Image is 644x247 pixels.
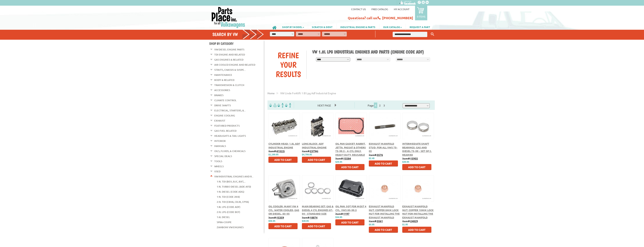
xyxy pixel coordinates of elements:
[217,199,249,204] a: 2.0L TDI (CBHA, CBJB, CPYA)
[335,164,364,170] button: Add to Cart
[214,57,243,62] a: Gas Engines & Related
[214,88,230,93] a: Accessories
[369,227,398,233] button: Add to Cart
[217,189,244,194] a: 1.9L Diesel (Code ADG)
[341,165,359,169] span: Add to Cart
[415,6,427,20] a: 0 items
[217,184,251,189] a: 1.9L Turbo Diesel (ADE AFD)
[379,24,406,30] a: OUR CATALOG
[217,204,240,209] a: 1.8L LPG (Code ADF)
[374,103,377,108] span: 1
[402,219,418,223] b: item#:
[268,153,278,156] span: $1,199.95
[369,205,400,219] a: Exhaust Manifold Nut: Copper 8mm Lock Nut for Installing the Exhaust Manifold
[214,144,226,148] a: Manuals
[214,108,246,113] a: Electrical, Starters, &...
[269,103,277,107] img: filterpricelow.svg
[402,223,408,226] span: $1.95
[308,224,325,228] span: Add to Cart
[402,227,431,233] button: Add to Cart
[274,224,292,228] span: Add to Cart
[284,103,292,107] img: Sort by Sales Rank
[274,158,292,161] span: Add to Cart
[383,104,386,107] a: 3
[217,215,230,220] a: 1.6L Diesel
[212,32,264,37] h4: Search by VW
[268,149,285,153] b: item#:
[335,161,342,163] span: $29.95
[410,157,418,160] u: 15955
[214,159,222,164] a: Tools
[214,133,246,138] a: Headlights & Tail Lights
[371,8,388,11] a: Free Catalog
[402,164,431,170] button: Add to Cart
[214,118,225,123] a: Exhaust
[214,62,255,67] a: Air Cooled Engine and Related
[402,205,434,219] a: Exhaust Manifold Nut: Copper 10mm Lock Nut for Installing the Exhaust Manifold
[394,8,409,11] a: My Account
[217,179,246,184] a: 1.9L TDI (BEU, BJC, BXT,...
[375,228,392,231] span: Add to Cart
[214,154,232,159] a: Special Deals
[314,104,335,107] a: Next Page
[369,153,383,157] b: item#:
[217,194,240,199] a: 1.9L TDI (Code 28:B)
[343,212,349,215] u: 1197
[214,169,220,174] a: Used
[369,223,374,226] span: $0.95
[302,216,317,219] b: item#:
[270,51,306,79] div: Refine Your Results
[214,123,240,128] a: Featured Products
[214,98,236,103] a: Climate Control
[302,205,333,215] span: Main Bearing Set: Gas & Diesel 4 Cyl engines 87-04 - Standard Size
[335,216,342,219] span: $34.95
[277,149,285,153] u: 41522i
[214,149,245,154] a: Oils, Fluids, & Chemicals
[375,162,392,165] span: Add to Cart
[369,142,398,153] a: Exhaust Manifold Stud: For All VWs 75-05
[214,138,226,143] a: Interior
[378,104,382,107] a: 2
[214,52,245,57] a: TDI Engine and Related
[410,219,418,223] u: 24829
[214,113,235,118] a: Engine Cooling
[302,223,331,229] button: Add to Cart
[402,142,432,156] a: Intermediate Shaft Bearings: Gas and Diesel 75-99 - Set of 2, Reamed
[310,216,317,219] u: 18874
[302,149,318,153] b: item#:
[214,164,224,169] a: Wheels
[268,205,299,215] a: Oil Cooler: Many VW 4 Cyl. water cooled, Gas or Diesel, 83-05
[355,102,399,108] div: Page
[214,83,244,87] a: Transmission & Clutch
[214,67,246,72] a: Struts, Chassis & Suspe...
[209,42,264,46] h4: Shop By Category
[302,157,331,163] button: Add to Cart
[277,103,284,107] img: Sort by Headline
[402,161,409,163] span: $39.95
[268,216,284,219] b: item#:
[302,142,327,149] a: Long Block: ADF Industrial Engine
[268,142,300,149] a: Cylinder Head: 1.8L ADF Industrial Engine
[430,31,435,37] button: Keyword Search
[277,216,284,219] u: 15359
[302,220,309,222] span: $49.95
[369,157,374,160] span: $2.49
[267,91,275,95] span: Home
[211,7,245,28] img: Parts Place Inc!
[377,219,383,223] u: 3561
[377,153,383,157] u: 3576
[280,91,336,95] span: VW linde forklift 1 8l lpg adf industrial engine
[308,158,325,161] span: Add to Cart
[335,142,366,156] span: Oil Pan Gasket: Rabbit, Jetta, Passat & Others 75-99.5 - 4-Cyl Only, Heavy Duty, Reusable
[417,15,425,18] p: 0 items
[268,157,298,163] button: Add to Cart
[217,220,232,225] a: Spra-Coupe
[369,160,398,166] button: Add to Cart
[302,153,312,156] span: $4,799.95
[408,228,426,231] span: Add to Cart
